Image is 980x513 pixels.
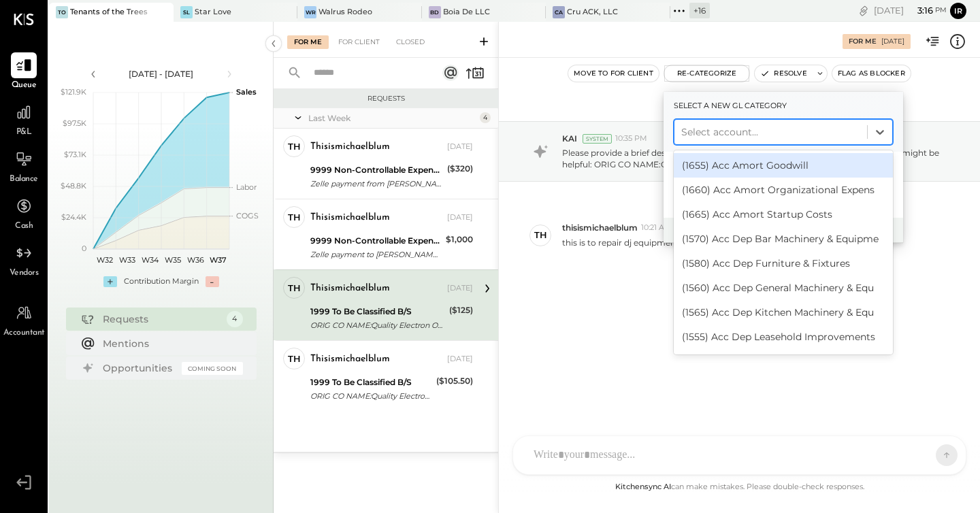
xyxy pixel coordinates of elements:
[206,276,219,287] div: -
[236,211,259,220] text: COGS
[61,181,86,191] text: $48.8K
[12,80,37,92] span: Queue
[568,65,659,82] button: Move to for client
[1,52,47,92] a: Queue
[562,237,679,248] p: this is to repair dj equipment
[674,251,893,276] div: (1580) Acc Dep Furniture & Fixtures
[103,337,236,350] div: Mentions
[288,140,301,153] div: th
[674,349,893,374] div: (1575) Acc Dep Office Machinery & Equi
[103,276,117,287] div: +
[56,6,68,18] div: To
[304,6,316,18] div: WR
[288,352,301,365] div: th
[310,352,390,366] div: thisismichaelblum
[64,150,86,159] text: $73.1K
[429,6,441,18] div: BD
[674,178,893,202] div: (1660) Acc Amort Organizational Expens
[209,255,226,265] text: W37
[16,127,32,139] span: P&L
[3,327,45,340] span: Accountant
[583,134,612,144] div: System
[935,5,947,15] span: pm
[674,227,893,251] div: (1570) Acc Dep Bar Machinery & Equipme
[874,4,947,17] div: [DATE]
[446,233,473,246] div: $1,000
[553,6,565,18] div: CA
[227,311,243,327] div: 4
[310,140,390,154] div: thisismichaelblum
[124,276,199,287] div: Contribution Margin
[182,362,243,375] div: Coming Soon
[288,211,301,224] div: th
[674,153,893,178] div: (1655) Acc Amort Goodwill
[310,305,445,318] div: 1999 To Be Classified B/S
[447,162,473,176] div: ($320)
[562,133,577,144] span: KAI
[906,4,933,17] span: 3 : 16
[141,255,159,265] text: W34
[310,163,443,177] div: 9999 Non-Controllable Expenses:Other Income and Expenses:To be Classified
[63,118,86,128] text: $97.5K
[280,94,491,103] div: Requests
[674,99,893,112] label: Select a new gl category
[849,37,877,46] div: For Me
[310,177,443,191] div: Zelle payment from [PERSON_NAME] 25919031776
[287,35,329,49] div: For Me
[480,112,491,123] div: 4
[615,133,647,144] span: 10:35 PM
[1,99,47,139] a: P&L
[1,300,47,340] a: Accountant
[96,255,112,265] text: W32
[103,312,220,326] div: Requests
[103,68,219,80] div: [DATE] - [DATE]
[562,222,638,233] span: thisismichaelblum
[310,389,432,403] div: ORIG CO NAME:Quality Electron ORIG ID:ACHC491902 DESC DATE:250
[70,7,148,18] div: Tenants of the Trees
[331,35,387,49] div: For Client
[236,87,257,97] text: Sales
[82,244,86,253] text: 0
[389,35,431,49] div: Closed
[310,376,432,389] div: 1999 To Be Classified B/S
[310,211,390,225] div: thisismichaelblum
[310,234,442,248] div: 9999 Non-Controllable Expenses:Other Income and Expenses:To be Classified
[447,212,473,223] div: [DATE]
[1,146,47,186] a: Balance
[15,220,33,233] span: Cash
[10,267,39,280] span: Vendors
[1,240,47,280] a: Vendors
[567,7,618,18] div: Cru ACK, LLC
[318,7,372,18] div: Walrus Rodeo
[164,255,180,265] text: W35
[674,276,893,300] div: (1560) Acc Dep General Machinery & Equ
[119,255,135,265] text: W33
[310,318,445,332] div: ORIG CO NAME:Quality Electron ORIG ID:ACHC491902 DESC DATE:250
[857,3,870,18] div: copy link
[186,255,203,265] text: W36
[449,303,473,317] div: ($125)
[447,142,473,152] div: [DATE]
[1,193,47,233] a: Cash
[180,6,193,18] div: SL
[674,202,893,227] div: (1665) Acc Amort Startup Costs
[195,7,231,18] div: Star Love
[689,3,710,18] div: + 16
[61,87,86,97] text: $121.9K
[236,182,257,192] text: Labor
[950,3,966,19] button: Ir
[664,65,750,82] button: Re-Categorize
[308,112,476,124] div: Last Week
[674,325,893,349] div: (1555) Acc Dep Leasehold Improvements
[562,147,949,170] p: Please provide a brief description to help us categorize this transaction. The memo might be help...
[534,229,547,242] div: th
[447,283,473,294] div: [DATE]
[61,212,86,222] text: $24.4K
[641,222,672,233] span: 10:21 AM
[674,300,893,325] div: (1565) Acc Dep Kitchen Machinery & Equ
[447,354,473,365] div: [DATE]
[310,282,390,295] div: thisismichaelblum
[436,374,473,388] div: ($105.50)
[832,65,911,82] button: Flag as Blocker
[103,361,175,375] div: Opportunities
